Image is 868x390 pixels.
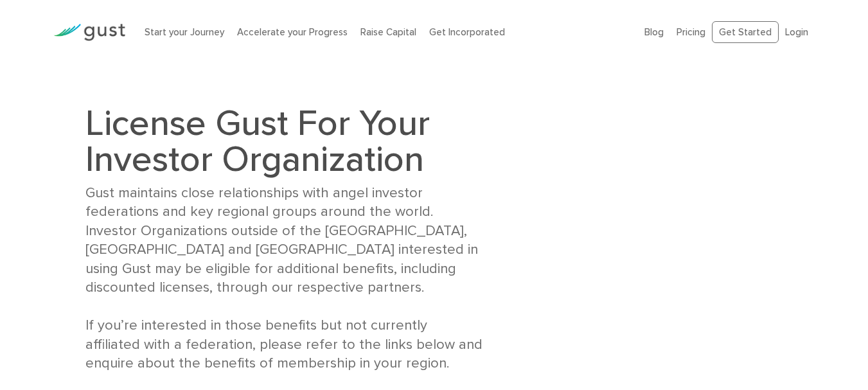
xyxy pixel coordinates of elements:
[53,24,125,41] img: Gust Logo
[712,21,779,44] a: Get Started
[360,26,416,38] a: Raise Capital
[237,26,348,38] a: Accelerate your Progress
[85,105,484,177] h1: License Gust For Your Investor Organization
[677,26,705,38] a: Pricing
[429,26,505,38] a: Get Incorporated
[644,26,664,38] a: Blog
[85,184,484,373] div: Gust maintains close relationships with angel investor federations and key regional groups around...
[785,26,808,38] a: Login
[145,26,224,38] a: Start your Journey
